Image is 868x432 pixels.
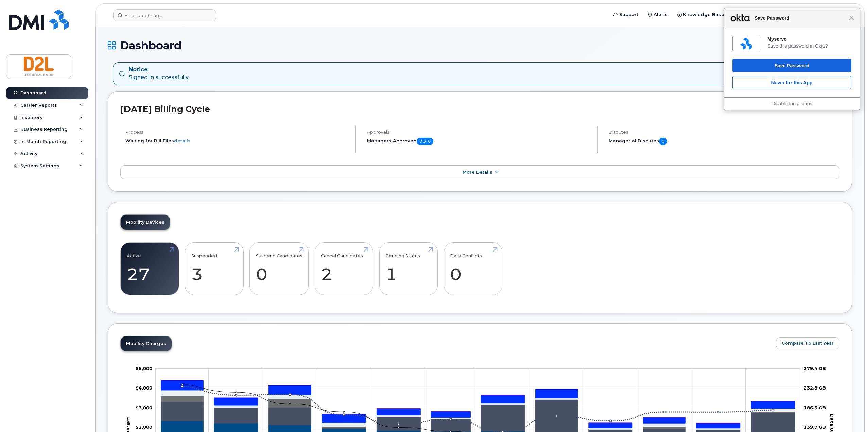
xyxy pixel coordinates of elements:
[136,385,152,391] tspan: $4,000
[129,66,189,82] div: Signed in successfully.
[121,336,172,351] a: Mobility Charges
[108,39,852,51] h1: Dashboard
[136,424,152,430] g: $0
[782,340,834,346] span: Compare To Last Year
[767,36,851,42] div: Myserve
[161,396,795,430] g: Cancellation
[740,38,752,50] img: 7xMKRAAAABklEQVQDAJsJlQY2p+0uAAAAAElFTkSuQmCC
[129,66,189,74] strong: Notice
[121,215,170,230] a: Mobility Devices
[321,246,367,291] a: Cancel Candidates 2
[771,101,812,106] a: Disable for all apps
[804,424,826,430] tspan: 139.7 GB
[849,15,854,20] span: Close
[450,246,496,291] a: Data Conflicts 0
[776,337,839,349] button: Compare To Last Year
[174,138,191,143] a: details
[161,381,795,428] g: HST
[804,385,826,391] tspan: 232.8 GB
[136,405,152,410] tspan: $3,000
[367,138,591,145] h5: Managers Approved
[191,246,237,291] a: Suspended 3
[161,390,795,429] g: Features
[136,366,152,371] tspan: $5,000
[136,405,152,410] g: $0
[751,14,849,22] span: Save Password
[732,59,851,72] button: Save Password
[136,366,152,371] g: $0
[125,138,350,144] li: Waiting for Bill Files
[127,246,173,291] a: Active 27
[659,138,667,145] span: 0
[125,129,350,135] h4: Process
[161,380,795,423] g: PST
[609,138,839,145] h5: Managerial Disputes
[767,43,851,49] div: Save this password in Okta?
[385,246,431,291] a: Pending Status 1
[609,129,839,135] h4: Disputes
[120,104,839,114] h2: [DATE] Billing Cycle
[136,385,152,391] g: $0
[804,366,826,371] tspan: 279.4 GB
[417,138,433,145] span: 0 of 0
[804,405,826,410] tspan: 186.3 GB
[136,424,152,430] tspan: $2,000
[463,170,492,175] span: More Details
[732,76,851,89] button: Never for this App
[367,129,591,135] h4: Approvals
[256,246,302,291] a: Suspend Candidates 0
